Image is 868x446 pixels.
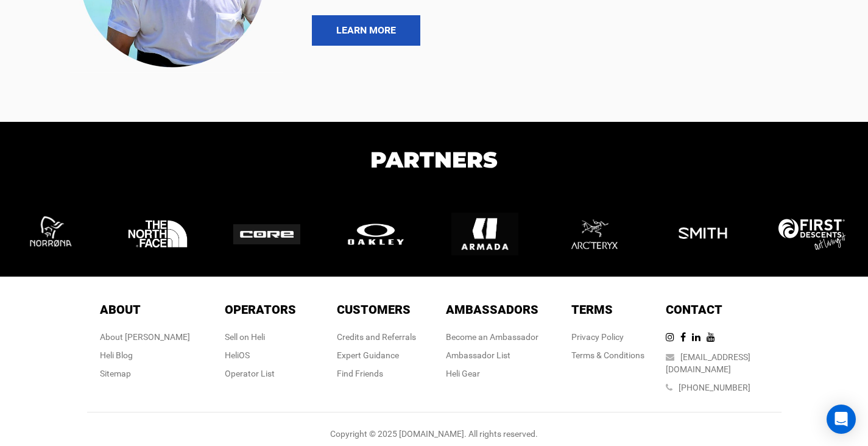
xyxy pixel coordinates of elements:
div: Ambassador List [446,349,538,361]
a: Heli Gear [446,369,480,378]
img: logo [15,200,94,267]
img: logo [342,221,422,248]
a: Become an Ambassador [446,332,538,342]
a: Heli Blog [100,350,133,360]
span: Operators [225,302,296,317]
div: Operator List [225,367,296,380]
span: Contact [666,302,722,317]
div: Copyright © 2025 [DOMAIN_NAME]. All rights reserved. [87,428,782,440]
img: logo [451,200,531,267]
div: Sitemap [100,367,190,380]
img: logo [124,200,203,267]
a: Expert Guidance [337,350,399,360]
div: Sell on Heli [225,331,296,343]
span: Customers [337,302,411,317]
a: [EMAIL_ADDRESS][DOMAIN_NAME] [666,352,750,374]
img: logo [669,200,749,267]
a: [PHONE_NUMBER] [679,383,750,392]
span: Ambassadors [446,302,538,317]
div: Open Intercom Messenger [827,405,856,434]
a: Terms & Conditions [571,350,644,360]
a: HeliOS [225,350,250,360]
img: logo [233,224,312,245]
img: logo [778,219,858,250]
span: About [100,302,141,317]
a: LEARN MORE [312,15,420,46]
a: Credits and Referrals [337,332,416,342]
img: logo [560,200,640,269]
div: Find Friends [337,367,416,380]
span: Terms [571,302,613,317]
div: About [PERSON_NAME] [100,331,190,343]
a: Privacy Policy [571,332,624,342]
